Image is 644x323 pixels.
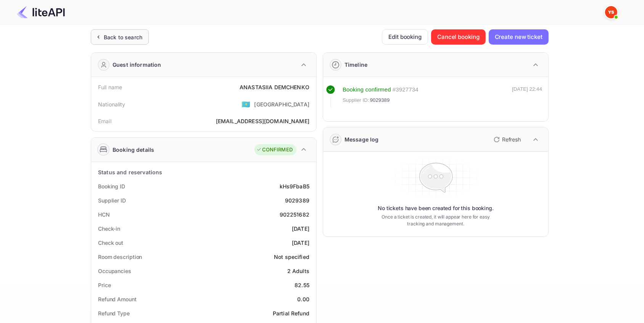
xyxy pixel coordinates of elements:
[98,100,126,108] div: Nationality
[98,182,125,190] div: Booking ID
[292,225,309,233] div: [DATE]
[280,211,309,219] div: 902251682
[98,309,130,317] div: Refund Type
[343,85,391,94] div: Booking confirmed
[273,309,309,317] div: Partial Refund
[393,85,419,94] div: # 3927734
[502,135,521,143] p: Refresh
[274,253,309,261] div: Not specified
[489,29,549,45] button: Create new ticket
[98,196,126,204] div: Supplier ID
[98,83,122,91] div: Full name
[240,83,309,91] div: ANASTASIIA DEMCHENKO
[98,211,110,219] div: HCN
[98,239,123,247] div: Check out
[241,97,250,111] span: United States
[98,281,111,289] div: Price
[370,96,390,104] span: 9029389
[431,29,486,45] button: Cancel booking
[98,117,111,125] div: Email
[256,146,293,154] div: CONFIRMED
[254,100,309,108] div: [GEOGRAPHIC_DATA]
[297,295,309,303] div: 0.00
[605,6,617,18] img: Yandex Support
[216,117,309,125] div: [EMAIL_ADDRESS][DOMAIN_NAME]
[378,204,494,212] p: No tickets have been created for this booking.
[375,214,496,227] p: Once a ticket is created, it will appear here for easy tracking and management.
[345,61,367,69] div: Timeline
[343,96,369,104] span: Supplier ID:
[489,133,524,146] button: Refresh
[295,281,309,289] div: 82.55
[113,146,154,154] div: Booking details
[98,253,142,261] div: Room description
[287,267,309,275] div: 2 Adults
[98,295,137,303] div: Refund Amount
[98,267,131,275] div: Occupancies
[512,85,542,108] div: [DATE] 22:44
[382,29,428,45] button: Edit booking
[285,196,309,204] div: 9029389
[104,33,142,41] div: Back to search
[98,168,162,176] div: Status and reservations
[98,225,120,233] div: Check-in
[113,61,161,69] div: Guest information
[280,182,309,190] div: kHs9FbaB5
[292,239,309,247] div: [DATE]
[17,6,65,18] img: LiteAPI Logo
[345,135,379,143] div: Message log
